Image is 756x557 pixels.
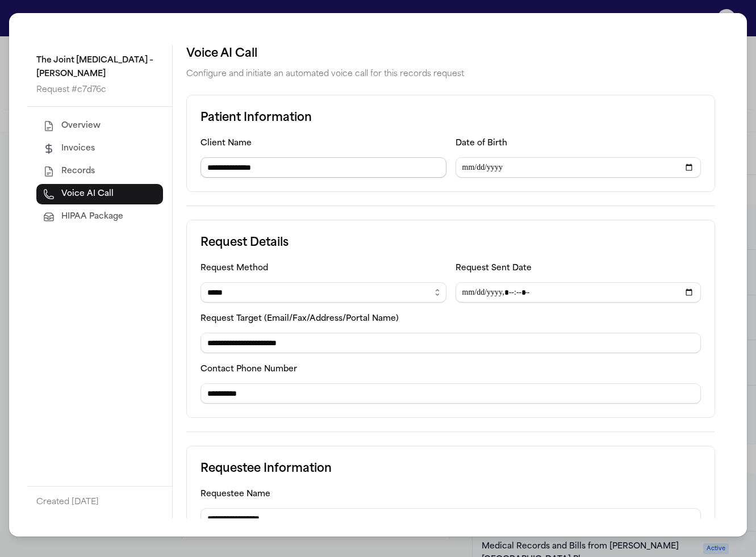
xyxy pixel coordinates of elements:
[61,189,114,200] span: Voice AI Call
[36,83,163,97] p: Request # c7d76c
[456,264,532,273] label: Request Sent Date
[201,139,252,148] label: Client Name
[201,460,701,478] h3: Requestee Information
[36,54,163,81] p: The Joint [MEDICAL_DATA] – [PERSON_NAME]
[456,139,507,148] label: Date of Birth
[201,234,701,252] h3: Request Details
[36,207,163,227] button: HIPAA Package
[201,264,268,273] label: Request Method
[201,490,270,499] label: Requestee Name
[36,139,163,159] button: Invoices
[36,116,163,136] button: Overview
[201,109,701,127] h3: Patient Information
[36,496,163,509] p: Created [DATE]
[201,315,399,323] label: Request Target (Email/Fax/Address/Portal Name)
[201,365,297,374] label: Contact Phone Number
[36,184,163,204] button: Voice AI Call
[61,120,101,132] span: Overview
[61,166,95,177] span: Records
[186,68,715,81] p: Configure and initiate an automated voice call for this records request
[61,211,123,223] span: HIPAA Package
[36,161,163,182] button: Records
[61,143,95,154] span: Invoices
[186,45,715,63] h2: Voice AI Call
